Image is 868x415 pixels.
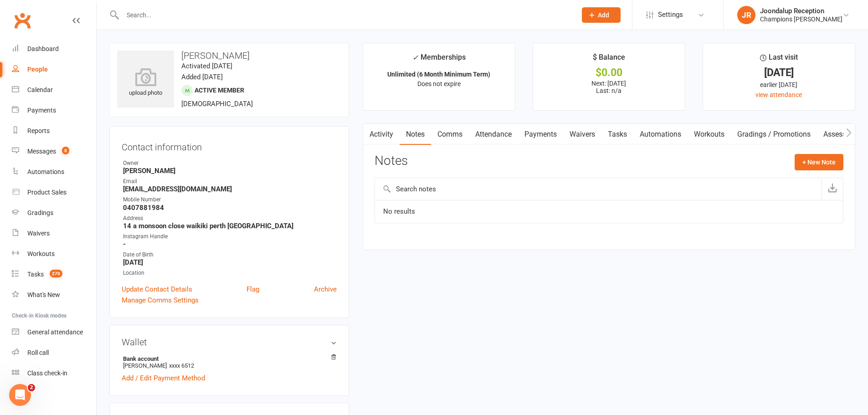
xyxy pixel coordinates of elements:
[12,343,96,363] a: Roll call
[760,7,842,15] div: Joondalup Reception
[12,121,96,141] a: Reports
[400,124,431,145] a: Notes
[123,159,337,168] div: Owner
[195,87,244,94] span: Active member
[582,7,621,23] button: Add
[123,355,332,362] strong: Bank account
[62,147,69,154] span: 8
[412,51,466,68] div: Memberships
[27,45,59,52] div: Dashboard
[711,80,847,90] div: earlier [DATE]
[123,251,337,259] div: Date of Birth
[117,68,174,98] div: upload photo
[117,51,341,61] h3: [PERSON_NAME]
[12,80,96,100] a: Calendar
[123,185,337,193] strong: [EMAIL_ADDRESS][DOMAIN_NAME]
[27,230,50,237] div: Waivers
[375,200,843,223] td: No results
[760,51,798,68] div: Last visit
[12,141,96,162] a: Messages 8
[12,363,96,384] a: Class kiosk mode
[314,284,337,295] a: Archive
[181,100,253,108] span: [DEMOGRAPHIC_DATA]
[431,124,469,145] a: Comms
[123,240,337,248] strong: -
[27,148,56,155] div: Messages
[247,284,259,295] a: Flag
[795,154,843,170] button: + New Note
[12,285,96,305] a: What's New
[541,80,677,94] p: Next: [DATE] Last: n/a
[28,384,35,391] span: 2
[731,124,817,145] a: Gradings / Promotions
[27,250,55,257] div: Workouts
[27,107,56,114] div: Payments
[12,182,96,203] a: Product Sales
[688,124,731,145] a: Workouts
[27,369,67,377] div: Class check-in
[12,100,96,121] a: Payments
[122,284,192,295] a: Update Contact Details
[50,270,62,277] span: 270
[658,5,683,25] span: Settings
[12,59,96,80] a: People
[181,73,223,81] time: Added [DATE]
[12,223,96,244] a: Waivers
[363,124,400,145] a: Activity
[518,124,563,145] a: Payments
[123,214,337,223] div: Address
[760,15,842,23] div: Champions [PERSON_NAME]
[122,373,205,384] a: Add / Edit Payment Method
[27,209,53,216] div: Gradings
[469,124,518,145] a: Attendance
[27,291,60,298] div: What's New
[123,232,337,241] div: Instagram Handle
[417,80,461,87] span: Does not expire
[12,322,96,343] a: General attendance kiosk mode
[601,124,633,145] a: Tasks
[123,167,337,175] strong: [PERSON_NAME]
[12,244,96,264] a: Workouts
[9,384,31,406] iframe: Intercom live chat
[27,127,50,134] div: Reports
[27,168,64,175] div: Automations
[593,51,625,68] div: $ Balance
[122,138,337,152] h3: Contact information
[11,9,34,32] a: Clubworx
[375,154,408,170] h3: Notes
[181,62,232,70] time: Activated [DATE]
[123,258,337,266] strong: [DATE]
[123,222,337,230] strong: 14 a monsoon close waikiki perth [GEOGRAPHIC_DATA]
[541,68,677,77] div: $0.00
[27,66,48,73] div: People
[737,6,755,24] div: JR
[375,178,822,200] input: Search notes
[123,204,337,212] strong: 0407881984
[12,39,96,59] a: Dashboard
[387,71,490,78] strong: Unlimited (6 Month Minimum Term)
[12,162,96,182] a: Automations
[123,269,337,277] div: Location
[27,271,44,278] div: Tasks
[27,349,49,356] div: Roll call
[123,177,337,186] div: Email
[123,195,337,204] div: Mobile Number
[12,264,96,285] a: Tasks 270
[412,53,418,62] i: ✓
[12,203,96,223] a: Gradings
[122,295,199,306] a: Manage Comms Settings
[122,354,337,370] li: [PERSON_NAME]
[755,91,802,98] a: view attendance
[27,189,67,196] div: Product Sales
[27,328,83,336] div: General attendance
[563,124,601,145] a: Waivers
[169,362,194,369] span: xxxx 6512
[598,11,609,19] span: Add
[711,68,847,77] div: [DATE]
[122,337,337,347] h3: Wallet
[27,86,53,93] div: Calendar
[633,124,688,145] a: Automations
[120,9,570,21] input: Search...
